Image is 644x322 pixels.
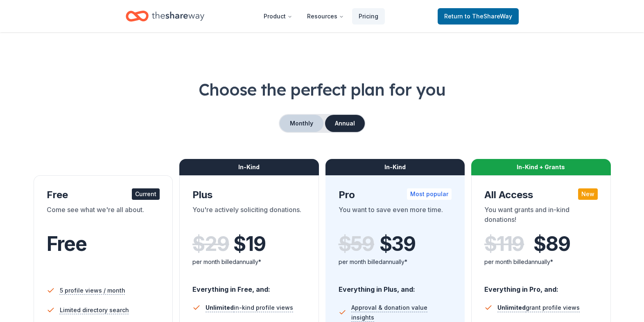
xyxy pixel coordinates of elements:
[352,8,385,25] a: Pricing
[438,8,519,25] a: Returnto TheShareWay
[126,7,204,26] a: Home
[444,11,512,21] span: Return
[301,8,350,25] button: Resources
[465,13,512,20] span: to TheShareWay
[257,7,385,26] nav: Main
[257,8,299,25] button: Product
